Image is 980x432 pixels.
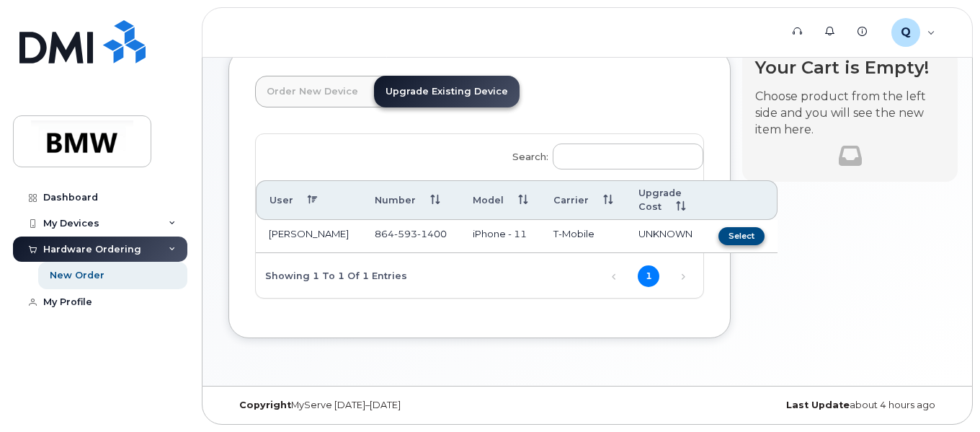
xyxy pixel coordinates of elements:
[394,228,417,239] span: 593
[755,89,945,138] p: Choose product from the left side and you will see the new item here.
[603,265,625,287] a: Previous
[786,400,850,410] strong: Last Update
[255,76,370,107] a: Order New Device
[228,400,468,411] div: MyServe [DATE]–[DATE]
[256,220,362,253] td: [PERSON_NAME]
[638,265,659,287] a: 1
[417,228,447,239] span: 1400
[638,228,692,239] span: UNKNOWN
[540,220,625,253] td: T-Mobile
[707,400,946,411] div: about 4 hours ago
[718,227,765,245] button: Select
[755,58,945,77] h4: Your Cart is Empty!
[362,180,460,221] th: Number: activate to sort column ascending
[460,180,540,221] th: Model: activate to sort column ascending
[256,263,407,287] div: Showing 1 to 1 of 1 entries
[375,228,447,239] span: 864
[460,220,540,253] td: iPhone - 11
[917,369,969,421] iframe: Messenger Launcher
[672,265,694,287] a: Next
[901,24,911,41] span: Q
[540,180,625,221] th: Carrier: activate to sort column ascending
[881,18,945,47] div: QTD2999
[553,144,703,169] input: Search:
[374,76,520,107] a: Upgrade Existing Device
[239,400,291,410] strong: Copyright
[256,180,362,221] th: User: activate to sort column descending
[503,134,703,175] label: Search:
[625,180,705,221] th: Upgrade Cost: activate to sort column ascending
